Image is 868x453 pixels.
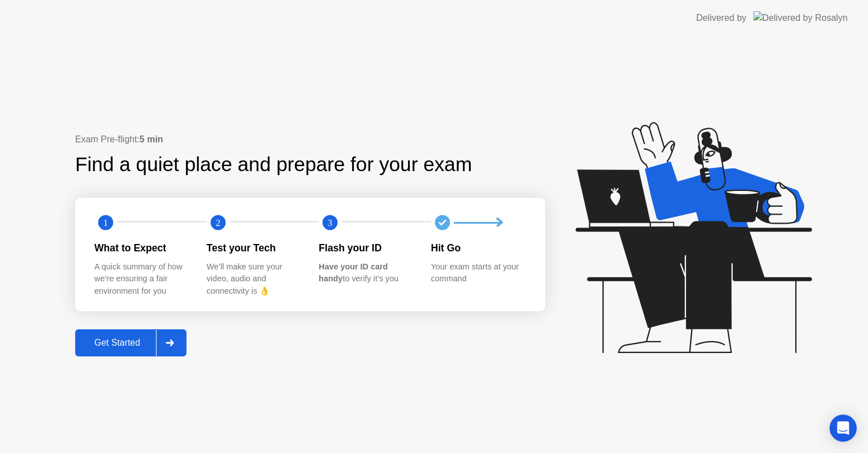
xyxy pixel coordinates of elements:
b: 5 min [140,134,163,144]
div: Flash your ID [319,241,413,255]
div: Delivered by [696,11,747,25]
text: 3 [328,217,332,228]
div: Your exam starts at your command [431,261,526,285]
div: Hit Go [431,241,526,255]
b: Have your ID card handy [319,262,388,284]
div: Find a quiet place and prepare for your exam [75,150,474,180]
div: to verify it’s you [319,261,413,285]
img: Delivered by Rosalyn [753,11,848,24]
div: We’ll make sure your video, audio and connectivity is 👌 [207,261,301,298]
div: What to Expect [94,241,189,255]
div: Test your Tech [207,241,301,255]
button: Get Started [75,329,186,356]
div: Get Started [79,338,156,348]
text: 1 [103,217,108,228]
div: Exam Pre-flight: [75,133,545,146]
div: Open Intercom Messenger [830,415,857,442]
text: 2 [215,217,220,228]
div: A quick summary of how we’re ensuring a fair environment for you [94,261,189,298]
